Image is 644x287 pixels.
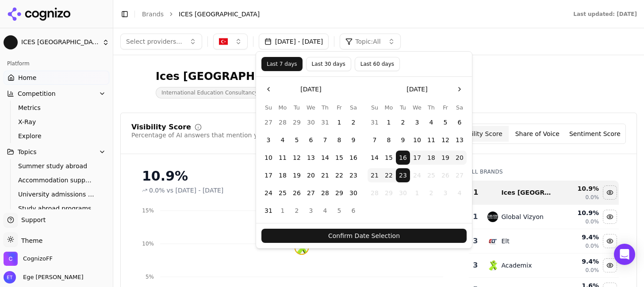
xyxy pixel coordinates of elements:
tr: 3eltElt9.4%0.0%Hide elt data [469,229,619,253]
button: Hide ices turkey data [603,185,617,200]
button: Wednesday, August 6th, 2025 [304,133,318,147]
button: Saturday, August 2nd, 2025 [346,115,360,129]
button: Friday, August 1st, 2025 [332,115,346,129]
th: Monday [382,103,396,112]
button: Sunday, August 10th, 2025 [261,151,276,165]
button: Thursday, September 4th, 2025 [318,204,332,218]
button: Monday, August 25th, 2025 [276,186,290,200]
img: academix [487,260,498,271]
button: Friday, September 19th, 2025, selected [438,151,452,165]
tspan: 10% [142,241,154,247]
div: Global Vizyon [502,212,544,221]
th: Sunday [368,103,382,112]
th: Saturday [346,103,360,112]
button: Tuesday, September 2nd, 2025 [396,115,410,129]
button: Tuesday, August 19th, 2025 [290,168,304,182]
button: Tuesday, September 2nd, 2025 [290,204,304,218]
img: ices turkey [487,187,498,198]
button: Saturday, September 20th, 2025, selected [452,151,467,165]
button: Saturday, September 13th, 2025 [452,133,467,147]
span: 0.0% [149,186,165,195]
button: Wednesday, August 27th, 2025 [304,186,318,200]
div: Open Intercom Messenger [614,244,635,265]
a: Brands [142,11,164,18]
img: Turkiye [219,37,228,46]
button: Last 60 days [355,57,400,71]
div: 10.9 % [561,184,599,193]
button: Tuesday, September 16th, 2025, selected [396,151,410,165]
tr: 1ices turkeyIces [GEOGRAPHIC_DATA]10.9%0.0%Hide ices turkey data [469,181,619,205]
button: Sunday, August 3rd, 2025 [261,133,276,147]
th: Wednesday [410,103,424,112]
th: Thursday [318,103,332,112]
button: Sunday, September 21st, 2025, selected [368,168,382,182]
button: Friday, August 15th, 2025 [332,151,346,165]
span: Study abroad programs [18,204,95,213]
button: Friday, August 29th, 2025 [332,186,346,200]
span: ICES [GEOGRAPHIC_DATA] [179,10,260,19]
span: Support [18,215,46,224]
span: Theme [18,237,42,244]
button: Friday, September 12th, 2025 [438,133,452,147]
div: 1 [472,211,478,222]
button: Topics [4,145,109,159]
div: 10.9% [142,168,450,184]
button: Go to the Previous Month [261,82,276,96]
button: Last 30 days [306,57,351,71]
th: Saturday [452,103,467,112]
a: Explore [15,130,99,142]
button: Saturday, August 30th, 2025 [346,186,360,200]
div: Ices [GEOGRAPHIC_DATA] [502,188,554,197]
button: Thursday, July 31st, 2025 [318,115,332,129]
button: Thursday, September 18th, 2025, selected [424,151,438,165]
button: Competition [4,87,109,101]
button: Monday, July 28th, 2025 [276,115,290,129]
img: CognizoFF [4,252,18,266]
span: Explore [18,132,95,140]
button: Thursday, August 21st, 2025 [318,168,332,182]
a: Accommodation support services [15,174,99,186]
span: Competition [18,89,56,98]
span: Home [18,73,36,82]
img: ICES Turkey [120,70,149,98]
span: Accommodation support services [18,176,95,185]
th: Friday [332,103,346,112]
tspan: 15% [142,208,154,214]
button: Saturday, August 9th, 2025 [346,133,360,147]
button: Go to the Next Month [452,82,467,96]
th: Thursday [424,103,438,112]
button: Saturday, August 23rd, 2025 [346,168,360,182]
span: Topics [18,147,37,156]
span: CognizoFF [23,255,53,263]
div: 9.4 % [561,233,599,242]
nav: breadcrumb [142,10,556,19]
button: Wednesday, July 30th, 2025 [304,115,318,129]
button: Tuesday, August 26th, 2025 [290,186,304,200]
div: 9.4 % [561,257,599,266]
span: University admissions consulting [18,190,95,199]
button: Hide elt data [603,234,617,248]
button: Today, Tuesday, September 23rd, 2025, selected [396,168,410,182]
span: International Education Consultancy [156,87,264,98]
span: ICES [GEOGRAPHIC_DATA] [21,38,99,46]
th: Wednesday [304,103,318,112]
button: Sunday, August 17th, 2025 [261,168,276,182]
div: Academix [502,261,532,270]
button: Visibility Score [451,126,509,142]
span: Select providers... [126,37,182,46]
div: Visibility Score [131,124,191,131]
button: Saturday, September 6th, 2025 [452,115,467,129]
tr: 1global vizyonGlobal Vizyon10.9%0.0%Hide global vizyon data [469,205,619,229]
button: Monday, September 15th, 2025 [382,151,396,165]
div: 3 [472,236,478,246]
button: Monday, August 18th, 2025 [276,168,290,182]
button: Sunday, September 14th, 2025 [368,151,382,165]
button: Monday, August 11th, 2025 [276,151,290,165]
button: Share of Voice [509,126,566,142]
button: Monday, September 22nd, 2025, selected [382,168,396,182]
button: Saturday, September 6th, 2025 [346,204,360,218]
div: Platform [4,57,109,71]
div: Ices [GEOGRAPHIC_DATA] [156,69,307,83]
img: ICES Turkey [4,35,18,49]
button: Tuesday, August 12th, 2025 [290,151,304,165]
